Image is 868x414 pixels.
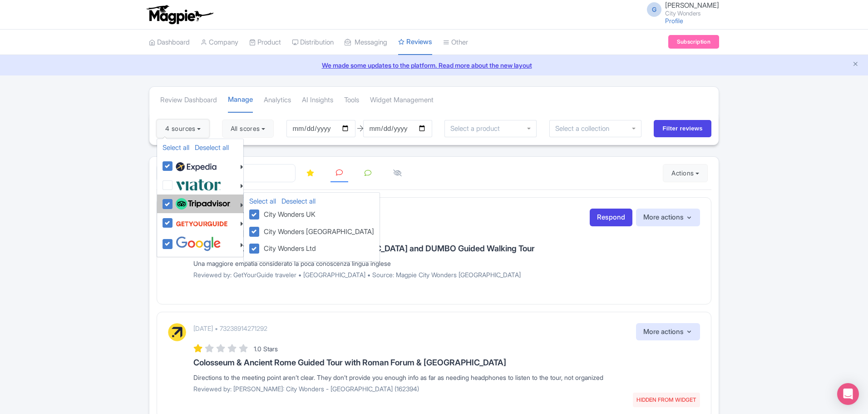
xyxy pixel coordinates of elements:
div: Directions to the meeting point aren’t clear. They don’t provide you enough info as far as needin... [193,373,700,382]
img: get_your_guide-5a6366678479520ec94e3f9d2b9f304b.svg [176,215,228,232]
a: Deselect all [281,197,316,205]
a: Other [443,30,468,55]
a: Analytics [264,88,291,113]
a: Distribution [292,30,334,55]
a: Company [201,30,238,55]
button: More actions [636,209,700,226]
input: Select a collection [555,125,616,133]
button: Close announcement [852,60,859,70]
button: 4 sources [157,120,209,138]
ul: 4 sources [157,139,244,257]
a: Deselect all [195,143,229,152]
p: [DATE] • 73238914271292 [193,324,267,333]
div: Open Intercom Messenger [837,383,859,405]
div: Una maggiore empatia considerato la poca conoscenza lingua inglese [193,259,700,268]
h3: Colosseum & Ancient Rome Guided Tour with Roman Forum & [GEOGRAPHIC_DATA] [193,358,700,367]
a: Subscription [668,35,719,49]
img: logo-ab69f6fb50320c5b225c76a69d11143b.png [144,5,215,25]
img: Expedia Logo [168,323,186,341]
a: Select all [163,143,189,152]
a: Product [249,30,281,55]
img: tripadvisor_background-ebb97188f8c6c657a79ad20e0caa6051.svg [176,198,230,210]
span: 1.0 Stars [254,345,278,353]
label: City Wonders Ltd [260,242,316,254]
small: City Wonders [665,10,719,16]
button: All scores [222,120,274,138]
a: We made some updates to the platform. Read more about the new layout [5,60,863,70]
p: Reviewed by: [PERSON_NAME]: City Wonders - [GEOGRAPHIC_DATA] (162394) [193,384,700,394]
a: Widget Management [370,88,434,113]
a: Profile [665,17,683,25]
h3: [US_STATE][GEOGRAPHIC_DATA]: [GEOGRAPHIC_DATA] and DUMBO Guided Walking Tour [193,244,700,253]
a: AI Insights [302,88,333,113]
a: Review Dashboard [160,88,217,113]
a: Manage [228,87,253,113]
label: City Wonders [GEOGRAPHIC_DATA] [260,225,374,237]
a: Select all [249,197,276,205]
img: viator-e2bf771eb72f7a6029a5edfbb081213a.svg [176,177,221,192]
span: G [647,2,661,17]
input: Filter reviews [654,120,711,137]
a: Dashboard [149,30,190,55]
a: Respond [590,209,632,226]
a: Reviews [398,30,432,55]
button: Actions [663,164,708,182]
a: Tools [344,88,359,113]
a: G [PERSON_NAME] City Wonders [641,2,719,16]
input: Select a product [450,125,505,133]
label: City Wonders UK [260,208,316,220]
a: Messaging [345,30,387,55]
img: google-96de159c2084212d3cdd3c2fb262314c.svg [176,236,221,251]
p: Reviewed by: GetYourGuide traveler • [GEOGRAPHIC_DATA] • Source: Magpie City Wonders [GEOGRAPHIC_... [193,270,700,279]
img: expedia22-01-93867e2ff94c7cd37d965f09d456db68.svg [176,160,217,174]
span: [PERSON_NAME] [665,1,719,10]
span: HIDDEN FROM WIDGET [633,393,700,407]
button: More actions [636,323,700,341]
